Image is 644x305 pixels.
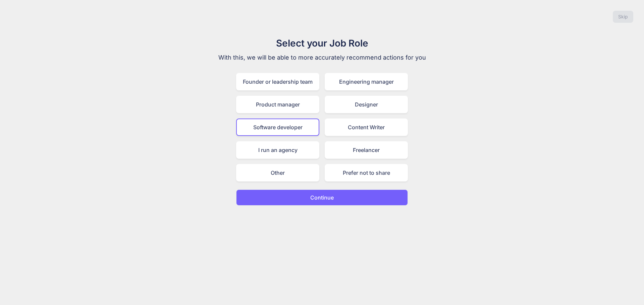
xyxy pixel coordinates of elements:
[209,53,435,62] p: With this, we will be able to more accurately recommend actions for you
[310,194,334,202] p: Continue
[236,141,319,159] div: I run an agency
[236,73,319,90] div: Founder or leadership team
[236,119,319,136] div: Software developer
[236,164,319,181] div: Other
[325,73,408,90] div: Engineering manager
[325,96,408,113] div: Designer
[236,189,408,206] button: Continue
[325,141,408,159] div: Freelancer
[236,96,319,113] div: Product manager
[325,119,408,136] div: Content Writer
[325,164,408,181] div: Prefer not to share
[613,11,633,23] button: Skip
[209,36,435,50] h1: Select your Job Role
